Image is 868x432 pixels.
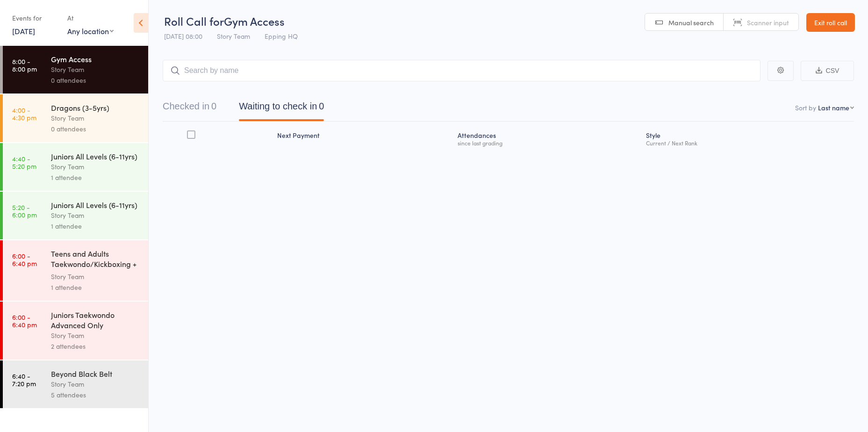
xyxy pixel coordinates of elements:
[12,58,37,72] time: 8:00 - 8:00 pm
[12,155,36,170] time: 4:40 - 5:20 pm
[3,143,148,191] a: 4:40 -5:20 pmJuniors All Levels (6-11yrs)Story Team1 attendee
[3,240,148,301] a: 6:00 -6:40 pmTeens and Adults Taekwondo/Kickboxing + Family Cla...Story Team1 attendee
[12,203,37,218] time: 5:20 - 6:00 pm
[217,31,250,41] span: Story Team
[12,10,58,26] div: Events for
[12,313,37,328] time: 6:00 - 6:40 pm
[12,252,37,267] time: 6:00 - 6:40 pm
[454,126,642,151] div: Atten­dances
[12,372,36,387] time: 6:40 - 7:20 pm
[67,26,114,36] div: Any location
[163,96,216,121] button: Checked in0
[164,31,202,41] span: [DATE] 08:00
[51,379,140,389] div: Story Team
[646,140,850,146] div: Current / Next Rank
[51,151,140,161] div: Juniors All Levels (6-11yrs)
[795,103,816,112] label: Sort by
[51,200,140,210] div: Juniors All Levels (6-11yrs)
[51,248,140,271] div: Teens and Adults Taekwondo/Kickboxing + Family Cla...
[51,282,140,293] div: 1 attendee
[51,102,140,113] div: Dragons (3-5yrs)
[51,310,140,330] div: Juniors Taekwondo Advanced Only
[51,368,140,379] div: Beyond Black Belt
[3,302,148,360] a: 6:00 -6:40 pmJuniors Taekwondo Advanced OnlyStory Team2 attendees
[51,75,140,86] div: 0 attendees
[458,140,638,146] div: since last grading
[51,172,140,183] div: 1 attendee
[3,46,148,94] a: 8:00 -8:00 pmGym AccessStory Team0 attendees
[51,330,140,341] div: Story Team
[51,210,140,221] div: Story Team
[801,61,854,81] button: CSV
[747,18,789,27] span: Scanner input
[164,13,224,29] span: Roll Call for
[3,94,148,142] a: 4:00 -4:30 pmDragons (3-5yrs)Story Team0 attendees
[67,10,114,26] div: At
[51,341,140,352] div: 2 attendees
[51,161,140,172] div: Story Team
[51,54,140,64] div: Gym Access
[51,221,140,231] div: 1 attendee
[51,271,140,282] div: Story Team
[211,101,216,111] div: 0
[3,192,148,239] a: 5:20 -6:00 pmJuniors All Levels (6-11yrs)Story Team1 attendee
[3,360,148,408] a: 6:40 -7:20 pmBeyond Black BeltStory Team5 attendees
[224,13,285,29] span: Gym Access
[163,60,760,81] input: Search by name
[642,126,854,151] div: Style
[51,123,140,134] div: 0 attendees
[12,106,36,121] time: 4:00 - 4:30 pm
[806,13,855,32] a: Exit roll call
[51,389,140,400] div: 5 attendees
[265,31,298,41] span: Epping HQ
[818,103,849,112] div: Last name
[239,96,324,121] button: Waiting to check in0
[12,26,35,36] a: [DATE]
[273,126,453,151] div: Next Payment
[51,113,140,123] div: Story Team
[319,101,324,111] div: 0
[51,64,140,75] div: Story Team
[668,18,714,27] span: Manual search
